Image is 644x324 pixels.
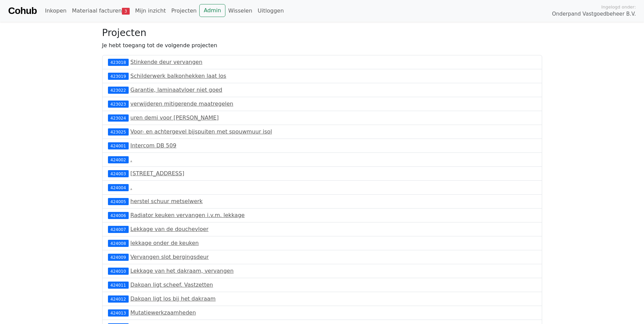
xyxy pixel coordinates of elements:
a: Schilderwerk balkonhekken laat los [130,73,226,79]
span: 3 [122,8,130,15]
a: Garantie, laminaatvloer niet goed [130,87,222,93]
a: verwijderen mitigerende maatregelen [130,101,233,107]
a: Voor- en achtergevel bijspuiten met spouwmuur isol [130,128,272,135]
a: . [130,156,132,163]
a: Vervangen slot bergingsdeur [130,254,209,260]
a: Mutatiewerkzaamheden [130,309,196,316]
div: 424007 [108,226,129,233]
a: Materiaal facturen3 [69,4,132,18]
a: Intercom DB 509 [130,142,176,149]
a: Stinkende deur vervangen [130,59,202,65]
a: . [130,184,132,191]
div: 424012 [108,295,129,302]
div: 424011 [108,282,129,288]
div: 423023 [108,101,129,107]
div: 424002 [108,156,129,163]
a: Dakpan ligt los bij het dakraam [130,295,216,302]
a: Lekkage van het dakraam, vervangen [130,268,234,274]
div: 424008 [108,240,129,247]
div: 423025 [108,128,129,135]
div: 424013 [108,309,129,316]
a: Wisselen [225,4,255,18]
h3: Projecten [102,27,542,39]
a: uren demi voor [PERSON_NAME] [130,114,219,121]
a: Mijn inzicht [132,4,169,18]
span: Ingelogd onder: [601,4,636,10]
div: 423022 [108,87,129,93]
a: Admin [199,4,225,17]
span: Onderpand Vastgoedbeheer B.V. [552,10,636,18]
div: 424009 [108,254,129,260]
div: 423024 [108,114,129,121]
div: 424010 [108,268,129,274]
div: 424005 [108,198,129,205]
div: 424003 [108,170,129,177]
a: Dakpan ligt scheef. Vastzetten [130,282,213,288]
a: Radiator keuken vervangen i.v.m. lekkage [130,212,245,218]
a: Inkopen [42,4,69,18]
a: lekkage onder de keuken [130,240,199,246]
a: Projecten [168,4,199,18]
div: 424006 [108,212,129,219]
a: herstel schuur metselwerk [130,198,203,204]
a: Lekkage van de douchevloer [130,226,208,232]
a: [STREET_ADDRESS] [130,170,184,177]
div: 424004 [108,184,129,191]
a: Uitloggen [255,4,287,18]
a: Cohub [8,3,37,19]
p: Je hebt toegang tot de volgende projecten [102,41,542,50]
div: 423019 [108,73,129,79]
div: 424001 [108,142,129,149]
div: 423018 [108,59,129,66]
